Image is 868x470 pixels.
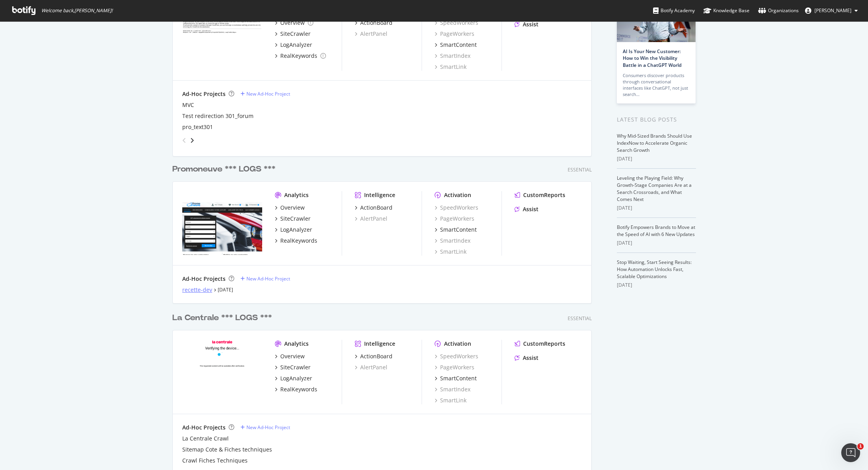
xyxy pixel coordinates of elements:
[364,191,395,199] div: Intelligence
[617,115,696,124] div: Latest Blog Posts
[435,396,466,404] div: SmartLink
[440,41,477,49] div: SmartContent
[568,166,592,173] div: Essential
[275,352,305,360] a: Overview
[280,204,305,212] div: Overview
[182,275,226,283] div: Ad-Hoc Projects
[182,446,272,453] a: Sitemap Cote & Fiches techniques
[435,19,478,27] a: SpeedWorkers
[355,352,392,360] a: ActionBoard
[280,385,317,393] div: RealKeywords
[435,30,474,38] a: PageWorkers
[284,340,309,348] div: Analytics
[515,191,565,199] a: CustomReports
[280,352,305,360] div: Overview
[568,315,592,322] div: Essential
[275,30,311,38] a: SiteCrawler
[435,385,470,393] a: SmartIndex
[355,19,392,27] a: ActionBoard
[355,215,387,223] a: AlertPanel
[182,424,226,431] div: Ad-Hoc Projects
[182,90,226,98] div: Ad-Hoc Projects
[523,20,539,28] div: Assist
[275,41,312,49] a: LogAnalyzer
[241,275,290,282] a: New Ad-Hoc Project
[435,63,466,71] a: SmartLink
[355,30,387,38] a: AlertPanel
[241,424,290,431] a: New Ad-Hoc Project
[360,19,392,27] div: ActionBoard
[355,204,392,212] a: ActionBoard
[355,363,387,371] a: AlertPanel
[218,286,233,293] a: [DATE]
[435,374,477,382] a: SmartContent
[523,354,539,362] div: Assist
[617,133,692,153] a: Why Mid-Sized Brands Should Use IndexNow to Accelerate Organic Search Growth
[515,340,565,348] a: CustomReports
[703,7,750,15] div: Knowledge Base
[275,385,317,393] a: RealKeywords
[435,204,478,212] a: SpeedWorkers
[275,363,311,371] a: SiteCrawler
[617,155,696,162] div: [DATE]
[435,226,477,234] a: SmartContent
[182,286,212,294] a: recette-dev
[280,30,311,38] div: SiteCrawler
[435,41,477,49] a: SmartContent
[280,237,317,245] div: RealKeywords
[515,20,539,28] a: Assist
[623,48,681,68] a: AI Is Your New Customer: How to Win the Visibility Battle in a ChatGPT World
[182,457,248,464] a: Crawl Fiches Techniques
[435,237,470,245] a: SmartIndex
[182,101,194,109] a: MVC
[182,112,254,120] a: Test redirection 301_forum
[275,237,317,245] a: RealKeywords
[280,215,311,223] div: SiteCrawler
[444,340,471,348] div: Activation
[523,205,539,213] div: Assist
[182,340,262,404] img: lacentrale.fr
[284,191,309,199] div: Analytics
[617,240,696,247] div: [DATE]
[360,352,392,360] div: ActionBoard
[617,259,692,280] a: Stop Waiting, Start Seeing Results: How Automation Unlocks Fast, Scalable Optimizations
[246,90,290,97] div: New Ad-Hoc Project
[515,205,539,213] a: Assist
[523,191,565,199] div: CustomReports
[758,7,799,15] div: Organizations
[435,215,474,223] a: PageWorkers
[435,248,466,256] a: SmartLink
[435,352,478,360] a: SpeedWorkers
[515,354,539,362] a: Assist
[617,175,692,203] a: Leveling the Playing Field: Why Growth-Stage Companies Are at a Search Crossroads, and What Comes...
[364,340,395,348] div: Intelligence
[280,19,305,27] div: Overview
[617,205,696,212] div: [DATE]
[280,374,312,382] div: LogAnalyzer
[523,340,565,348] div: CustomReports
[653,7,695,15] div: Botify Academy
[41,7,113,14] span: Welcome back, [PERSON_NAME] !
[275,226,312,234] a: LogAnalyzer
[275,19,313,27] a: Overview
[179,134,189,147] div: angle-left
[275,52,326,60] a: RealKeywords
[857,443,864,450] span: 1
[440,374,477,382] div: SmartContent
[280,363,311,371] div: SiteCrawler
[189,136,195,144] div: angle-right
[280,41,312,49] div: LogAnalyzer
[435,52,470,60] a: SmartIndex
[275,215,311,223] a: SiteCrawler
[444,191,471,199] div: Activation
